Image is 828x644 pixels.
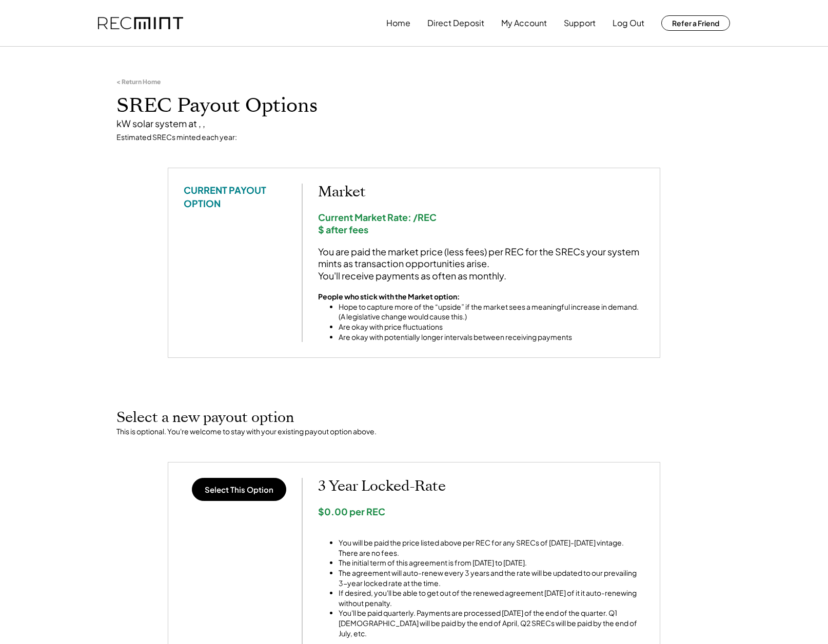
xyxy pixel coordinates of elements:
[318,184,644,201] h2: Market
[339,568,644,588] li: The agreement will auto-renew every 3 years and the rate will be updated to our prevailing 3-year...
[116,132,712,143] div: Estimated SRECs minted each year:
[564,13,596,33] button: Support
[318,506,644,517] div: $0.00 per REC
[386,13,410,33] button: Home
[116,409,712,427] h2: Select a new payout option
[339,588,644,608] li: If desired, you'll be able to get out of the renewed agreement [DATE] of it it auto-renewing with...
[318,478,644,495] h2: 3 Year Locked-Rate
[184,184,286,209] div: CURRENT PAYOUT OPTION
[116,117,712,129] div: kW solar system at , ,
[339,302,644,322] li: Hope to capture more of the “upside” if the market sees a meaningful increase in demand. (A legis...
[116,78,161,86] div: < Return Home
[613,13,644,33] button: Log Out
[339,558,644,568] li: The initial term of this agreement is from [DATE] to [DATE].
[318,292,460,301] strong: People who stick with the Market option:
[661,15,730,31] button: Refer a Friend
[318,246,644,281] div: You are paid the market price (less fees) per REC for the SRECs your system mints as transaction ...
[427,13,484,33] button: Direct Deposit
[192,478,286,501] button: Select This Option
[116,427,712,437] div: This is optional. You're welcome to stay with your existing payout option above.
[339,332,644,343] li: Are okay with potentially longer intervals between receiving payments
[339,322,644,332] li: Are okay with price fluctuations
[339,608,644,638] li: You'll be paid quarterly. Payments are processed [DATE] of the end of the quarter. Q1 [DEMOGRAPHI...
[98,17,183,30] img: recmint-logotype%403x.png
[501,13,547,33] button: My Account
[116,94,712,118] h1: SREC Payout Options
[339,538,644,558] li: You will be paid the price listed above per REC for any SRECs of [DATE]-[DATE] vintage. There are...
[318,211,644,235] div: Current Market Rate: /REC $ after fees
